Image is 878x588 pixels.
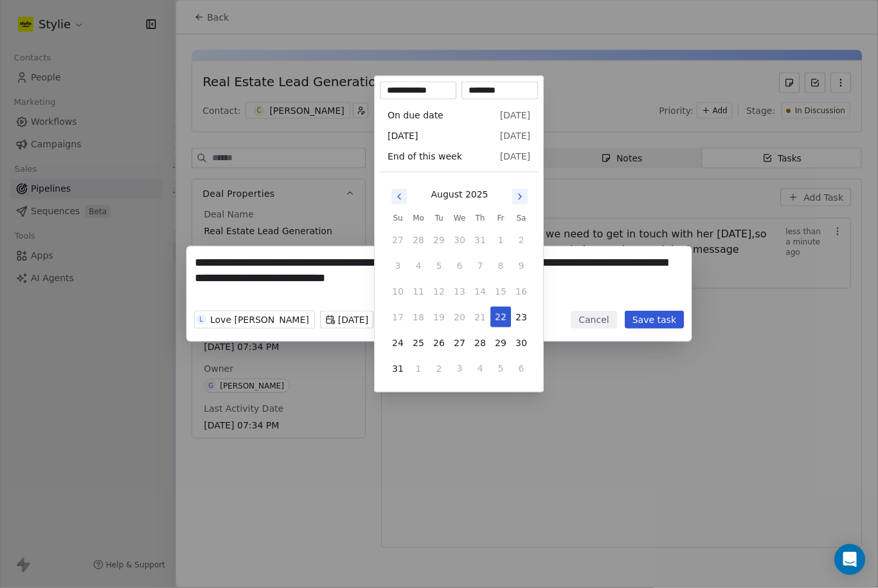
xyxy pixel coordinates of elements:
[388,109,443,122] span: On due date
[431,188,488,201] div: August 2025
[500,129,530,142] span: [DATE]
[408,230,429,250] button: 28
[490,212,511,225] th: Friday
[470,358,490,379] button: 4
[408,333,429,353] button: 25
[429,255,449,276] button: 5
[388,358,408,379] button: 31
[388,333,408,353] button: 24
[429,281,449,302] button: 12
[408,281,429,302] button: 11
[500,109,530,122] span: [DATE]
[449,333,470,353] button: 27
[511,230,532,250] button: 2
[429,358,449,379] button: 2
[511,281,532,302] button: 16
[449,230,470,250] button: 30
[470,230,490,250] button: 31
[511,212,532,225] th: Saturday
[511,307,532,327] button: 23
[449,307,470,327] button: 20
[388,129,418,142] span: [DATE]
[429,333,449,353] button: 26
[490,333,511,353] button: 29
[408,212,429,225] th: Monday
[449,358,470,379] button: 3
[429,230,449,250] button: 29
[500,150,530,163] span: [DATE]
[388,150,462,163] span: End of this week
[388,281,408,302] button: 10
[449,281,470,302] button: 13
[511,255,532,276] button: 9
[470,212,490,225] th: Thursday
[388,212,408,225] th: Sunday
[490,255,511,276] button: 8
[390,188,408,206] button: Go to previous month
[490,281,511,302] button: 15
[470,307,490,327] button: 21
[470,281,490,302] button: 14
[429,307,449,327] button: 19
[408,307,429,327] button: 18
[388,230,408,250] button: 27
[511,358,532,379] button: 6
[449,255,470,276] button: 6
[511,333,532,353] button: 30
[470,333,490,353] button: 28
[490,230,511,250] button: 1
[408,255,429,276] button: 4
[449,212,470,225] th: Wednesday
[490,307,511,327] button: 22
[429,212,449,225] th: Tuesday
[388,255,408,276] button: 3
[470,255,490,276] button: 7
[490,358,511,379] button: 5
[511,188,529,206] button: Go to next month
[388,307,408,327] button: 17
[408,358,429,379] button: 1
